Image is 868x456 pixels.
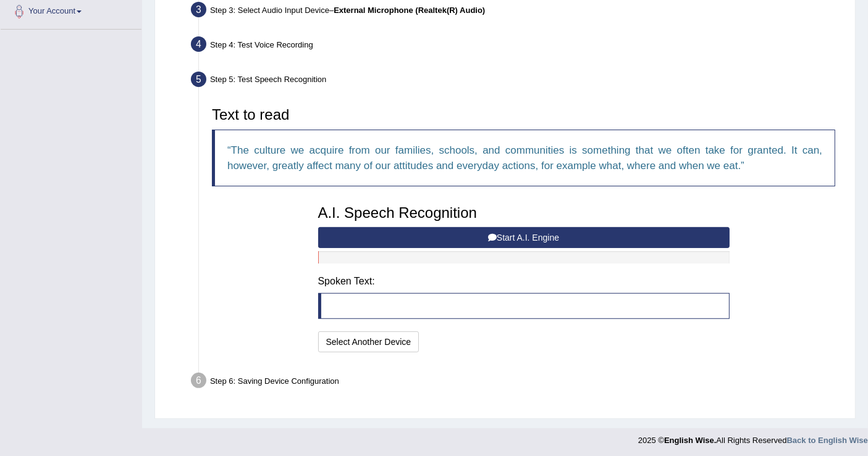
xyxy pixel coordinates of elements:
[318,331,419,352] button: Select Another Device
[185,33,849,60] div: Step 4: Test Voice Recording
[787,436,868,445] a: Back to English Wise
[185,68,849,95] div: Step 5: Test Speech Recognition
[318,276,730,287] h4: Spoken Text:
[185,369,849,396] div: Step 6: Saving Device Configuration
[212,107,835,123] h3: Text to read
[664,436,716,445] strong: English Wise.
[318,227,730,248] button: Start A.I. Engine
[318,205,730,221] h3: A.I. Speech Recognition
[334,6,485,15] b: External Microphone (Realtek(R) Audio)
[227,144,822,172] q: The culture we acquire from our families, schools, and communities is something that we often tak...
[329,6,485,15] span: –
[638,428,868,446] div: 2025 © All Rights Reserved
